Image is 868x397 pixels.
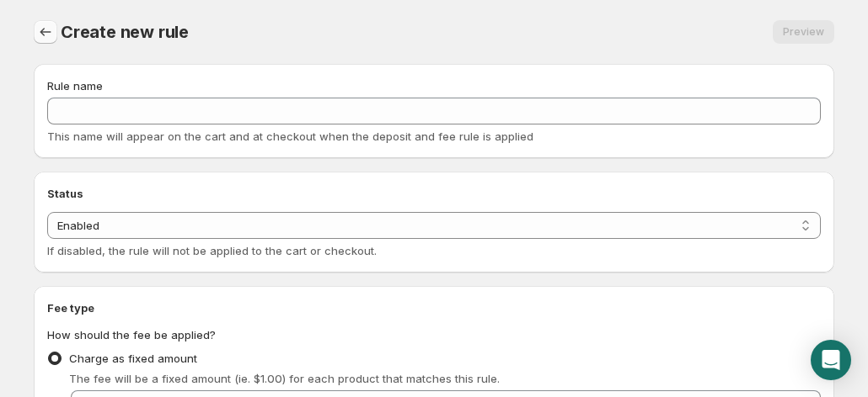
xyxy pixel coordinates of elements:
span: Create new rule [61,22,189,42]
button: Settings [34,20,57,44]
h2: Status [47,185,821,202]
span: If disabled, the rule will not be applied to the cart or checkout. [47,244,377,257]
span: How should the fee be applied? [47,328,216,341]
span: Rule name [47,79,103,93]
span: Charge as fixed amount [69,352,197,365]
span: This name will appear on the cart and at checkout when the deposit and fee rule is applied [47,130,533,143]
span: The fee will be a fixed amount (ie. $1.00) for each product that matches this rule. [69,372,500,385]
h2: Fee type [47,299,821,316]
div: Open Intercom Messenger [811,340,851,380]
